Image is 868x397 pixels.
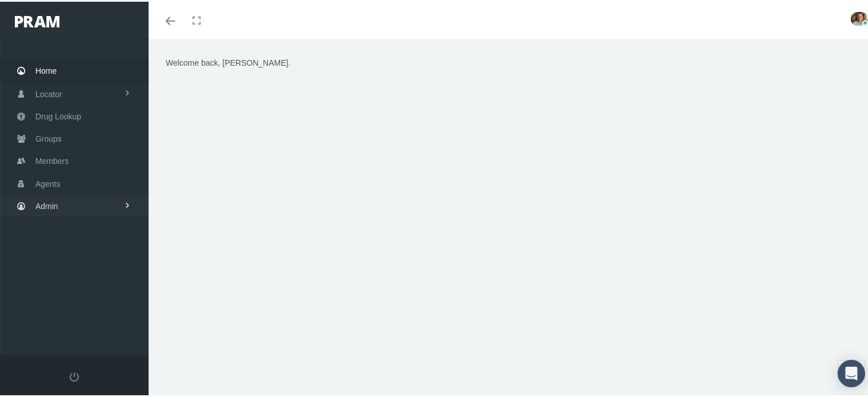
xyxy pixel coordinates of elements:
img: S_Profile_Picture_15241.jpg [851,10,868,24]
span: Drug Lookup [35,104,81,126]
span: Locator [35,82,62,103]
img: PRAM_20_x_78.png [15,14,59,26]
span: Welcome back, [PERSON_NAME]. [166,57,290,66]
span: Members [35,149,69,170]
span: Home [35,58,57,80]
span: Groups [35,126,62,148]
span: Agents [35,171,61,193]
span: Admin [35,194,58,215]
div: Open Intercom Messenger [838,358,865,386]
